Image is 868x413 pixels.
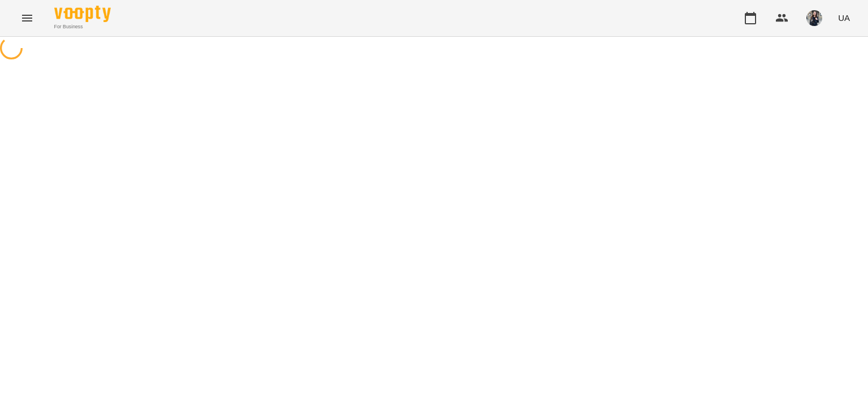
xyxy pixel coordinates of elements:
span: For Business [54,23,111,31]
button: Menu [14,5,41,32]
img: 5dc71f453aaa25dcd3a6e3e648fe382a.JPG [806,10,822,26]
span: UA [838,12,850,24]
img: Voopty Logo [54,6,111,22]
button: UA [834,7,854,28]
